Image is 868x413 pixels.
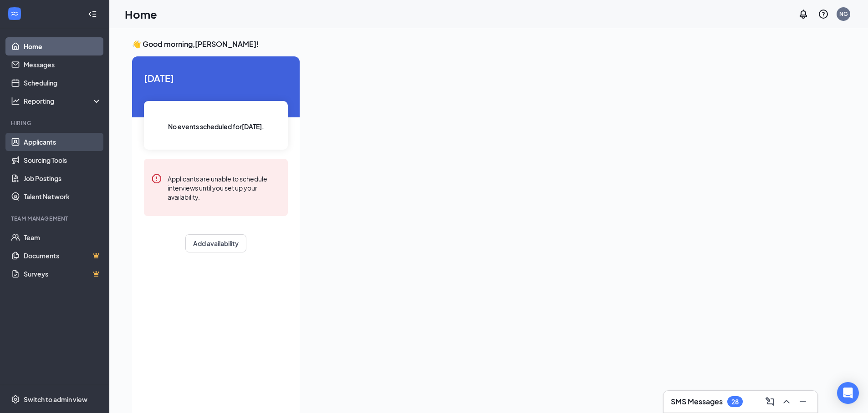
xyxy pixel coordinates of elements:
[779,394,794,409] button: ChevronUp
[839,10,848,18] div: NG
[24,74,102,92] a: Scheduling
[11,96,20,106] svg: Analysis
[731,398,739,406] div: 28
[24,151,102,169] a: Sourcing Tools
[24,133,102,151] a: Applicants
[24,37,102,55] a: Home
[88,10,97,19] svg: Collapse
[781,396,792,407] svg: ChevronUp
[168,173,281,201] div: Applicants are unable to schedule interviews until you set up your availability.
[818,9,829,20] svg: QuestionInfo
[798,9,809,20] svg: Notifications
[763,394,777,409] button: ComposeMessage
[24,169,102,187] a: Job Postings
[11,119,100,127] div: Hiring
[144,71,288,85] span: [DATE]
[168,121,264,131] span: No events scheduled for [DATE] .
[797,396,808,407] svg: Minimize
[796,394,810,409] button: Minimize
[151,173,162,184] svg: Error
[24,265,102,283] a: SurveysCrown
[10,9,19,18] svg: WorkstreamLogo
[837,382,859,404] div: Open Intercom Messenger
[132,39,817,49] h3: 👋 Good morning, [PERSON_NAME] !
[24,395,87,404] div: Switch to admin view
[671,397,723,407] h3: SMS Messages
[24,187,102,206] a: Talent Network
[24,55,102,74] a: Messages
[185,234,246,252] button: Add availability
[24,228,102,247] a: Team
[11,395,20,404] svg: Settings
[11,215,100,222] div: Team Management
[125,6,157,22] h1: Home
[765,396,776,407] svg: ComposeMessage
[24,247,102,265] a: DocumentsCrown
[24,96,102,106] div: Reporting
